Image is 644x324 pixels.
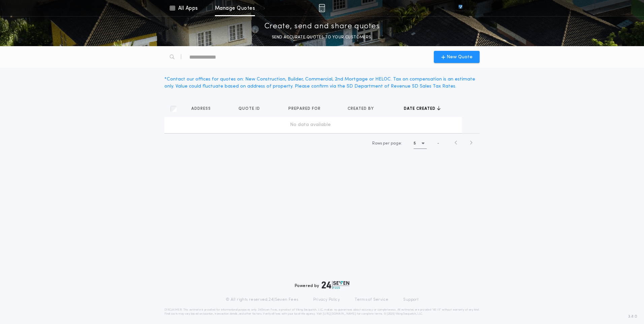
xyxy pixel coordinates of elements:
[437,140,439,147] span: -
[319,4,325,12] img: img
[404,106,437,111] span: Date created
[238,105,265,112] button: Quote ID
[348,106,375,111] span: Created by
[446,5,475,11] img: vs-icon
[238,106,261,111] span: Quote ID
[447,54,473,61] span: New Quote
[414,138,427,149] button: 5
[164,76,480,90] div: * Contact our offices for quotes on: New Construction, Builder, Commercial, 2nd Mortgage or HELOC...
[191,105,216,112] button: Address
[348,105,379,112] button: Created by
[226,297,298,302] p: © All rights reserved. 24|Seven Fees
[288,106,322,111] span: Prepared for
[264,21,380,32] p: Create, send and share quotes
[313,297,340,302] a: Privacy Policy
[403,297,418,302] a: Support
[628,314,637,320] span: 3.8.0
[404,105,441,112] button: Date created
[191,106,212,111] span: Address
[434,51,480,63] button: New Quote
[322,281,349,289] img: logo
[167,122,454,128] div: No data available
[414,140,416,147] h1: 5
[355,297,388,302] a: Terms of Service
[323,313,356,315] a: [URL][DOMAIN_NAME]
[372,141,402,145] span: Rows per page:
[272,34,372,41] p: SEND ACCURATE QUOTES TO YOUR CUSTOMERS.
[295,281,349,289] div: Powered by
[164,308,480,316] p: DISCLAIMER: This estimate is provided for informational purposes only. 24|Seven Fees, a product o...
